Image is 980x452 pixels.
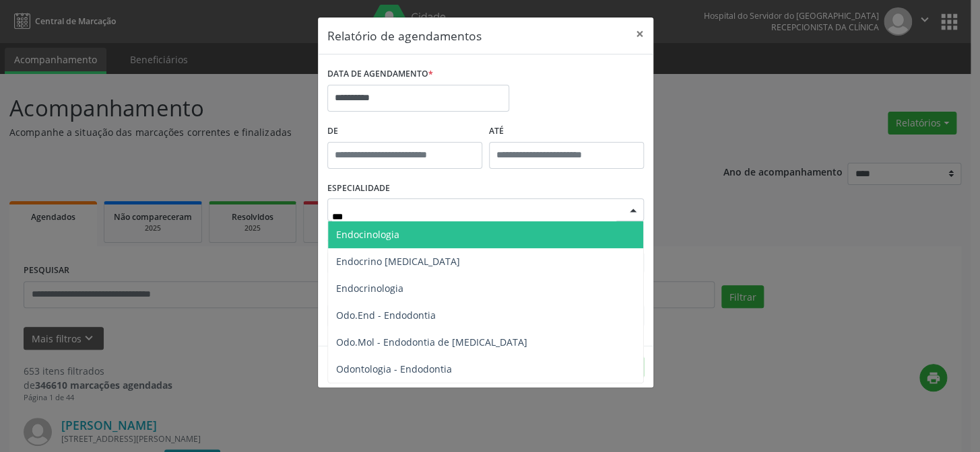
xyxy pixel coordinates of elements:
[327,178,390,199] label: ESPECIALIDADE
[336,228,399,241] span: Endocinologia
[336,282,403,295] span: Endocrinologia
[626,17,653,50] button: Close
[336,255,460,268] span: Endocrino [MEDICAL_DATA]
[327,121,482,142] label: De
[336,363,452,375] span: Odontologia - Endodontia
[327,64,433,85] label: DATA DE AGENDAMENTO
[336,336,527,348] span: Odo.Mol - Endodontia de [MEDICAL_DATA]
[336,309,436,322] span: Odo.End - Endodontia
[489,121,644,142] label: ATÉ
[327,27,482,44] h5: Relatório de agendamentos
